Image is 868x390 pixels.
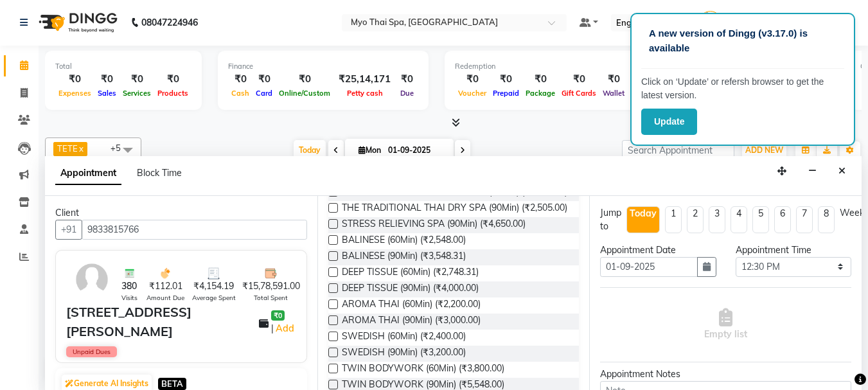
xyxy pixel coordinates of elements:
div: ₹0 [599,72,628,87]
button: +91 [55,220,82,240]
img: avatar [73,261,111,298]
li: 4 [731,206,747,233]
button: Close [833,161,851,181]
span: Mon [355,145,384,155]
input: Search Appointment [622,140,734,160]
div: ₹0 [522,72,558,87]
input: 2025-09-01 [384,141,448,160]
span: Average Spent [192,293,236,303]
p: Click on ‘Update’ or refersh browser to get the latest version. [641,75,844,102]
div: [STREET_ADDRESS][PERSON_NAME] [66,303,259,341]
span: Cash [228,89,252,98]
span: Petty cash [344,89,386,98]
span: Products [154,89,191,98]
span: BALINESE (90Min) (₹3,548.31) [342,249,466,265]
li: 5 [752,206,769,233]
div: ₹0 [276,72,333,87]
span: AROMA THAI (90Min) (₹3,000.00) [342,314,481,330]
img: Manager Yesha [699,11,722,33]
div: ₹0 [558,72,599,87]
div: ₹0 [252,72,276,87]
div: ₹0 [490,72,522,87]
div: Appointment Notes [600,368,851,381]
span: SWEDISH (90Min) (₹3,200.00) [342,346,466,362]
div: Today [630,207,657,220]
span: Card [252,89,276,98]
span: Services [120,89,154,98]
li: 2 [687,206,704,233]
span: Total Spent [254,293,288,303]
div: Appointment Time [736,244,851,257]
span: Expenses [55,89,94,98]
div: ₹0 [396,72,418,87]
span: AROMA THAI (60Min) (₹2,200.00) [342,297,481,314]
li: 6 [774,206,791,233]
button: ADD NEW [742,141,786,159]
span: Appointment [55,162,121,185]
span: BETA [158,378,186,390]
div: ₹25,14,171 [333,72,396,87]
span: Block Time [137,167,182,179]
input: yyyy-mm-dd [600,257,697,277]
div: Total [55,61,191,72]
div: ₹0 [94,72,120,87]
div: ₹0 [120,72,154,87]
span: Unpaid Dues [66,346,117,357]
span: Gift Cards [558,89,599,98]
div: Jump to [600,206,621,233]
span: ₹0 [271,310,285,321]
span: | [271,321,296,336]
a: Add [274,321,296,336]
span: SWEDISH (60Min) (₹2,400.00) [342,330,466,346]
span: Sales [94,89,120,98]
span: 380 [121,279,137,293]
span: Visits [121,293,137,303]
div: ₹0 [455,72,490,87]
li: 8 [818,206,835,233]
span: ADD NEW [745,145,783,155]
span: Prepaid [490,89,522,98]
span: BALINESE (60Min) (₹2,548.00) [342,233,466,249]
span: Package [522,89,558,98]
a: x [78,143,84,154]
span: DEEP TISSUE (60Min) (₹2,748.31) [342,265,479,281]
div: ₹0 [154,72,191,87]
span: +5 [111,143,130,153]
img: logo [33,4,121,40]
span: Today [294,140,326,160]
div: ₹0 [55,72,94,87]
div: Client [55,206,307,220]
span: Voucher [455,89,490,98]
span: ₹15,78,591.00 [242,279,300,293]
li: 7 [796,206,813,233]
div: Redemption [455,61,628,72]
span: TETE [57,143,78,154]
div: Finance [228,61,418,72]
span: ₹112.01 [149,279,182,293]
p: A new version of Dingg (v3.17.0) is available [649,26,837,55]
span: STRESS RELIEVING SPA (90Min) (₹4,650.00) [342,217,526,233]
span: Due [397,89,417,98]
span: Wallet [599,89,628,98]
b: 08047224946 [141,4,198,40]
div: ₹0 [228,72,252,87]
button: Update [641,109,697,135]
li: 3 [709,206,725,233]
span: DEEP TISSUE (90Min) (₹4,000.00) [342,281,479,297]
span: Empty list [704,308,747,341]
span: Online/Custom [276,89,333,98]
span: ₹4,154.19 [193,279,234,293]
li: 1 [665,206,682,233]
div: Appointment Date [600,244,716,257]
span: THE TRADITIONAL THAI DRY SPA (90Min) (₹2,505.00) [342,201,567,217]
span: TWIN BODYWORK (60Min) (₹3,800.00) [342,362,504,378]
span: Amount Due [146,293,184,303]
input: Search by Name/Mobile/Email/Code [82,220,307,240]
